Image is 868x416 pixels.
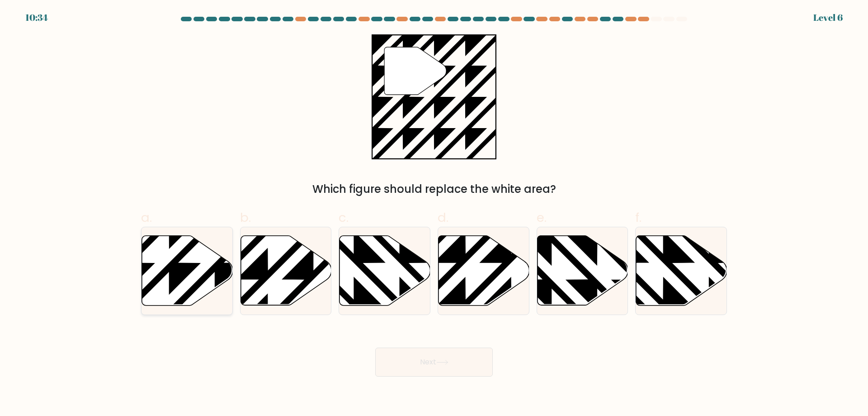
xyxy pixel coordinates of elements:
[146,181,722,197] div: Which figure should replace the white area?
[141,209,152,226] span: a.
[240,209,251,226] span: b.
[339,209,349,226] span: c.
[384,47,446,95] g: "
[375,348,493,377] button: Next
[635,209,642,226] span: f.
[813,11,843,24] div: Level 6
[537,209,547,226] span: e.
[25,11,48,24] div: 10:34
[438,209,448,226] span: d.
